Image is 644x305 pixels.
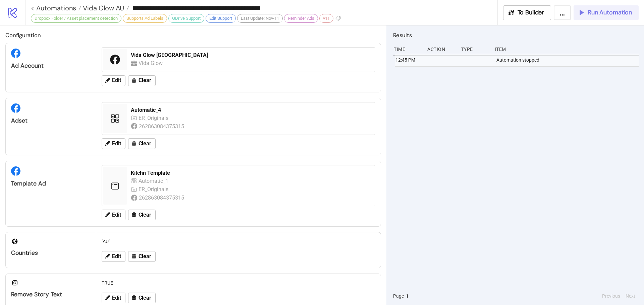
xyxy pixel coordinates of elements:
h2: Results [393,31,639,40]
div: Automatic_4 [131,106,371,114]
h2: Configuration [5,31,381,40]
button: Edit [102,75,125,86]
div: Dropbox Folder / Asset placement detection [31,14,121,23]
div: Vida Glow [GEOGRAPHIC_DATA] [131,52,371,59]
div: Automation stopped [496,54,640,66]
div: Adset [11,117,91,125]
span: Edit [112,253,121,259]
div: Supports Ad Labels [123,14,167,23]
button: Edit [102,251,125,262]
div: v11 [319,14,333,23]
div: 262863084375315 [139,122,185,131]
button: ... [554,5,571,20]
div: ER_Originals [139,114,170,122]
button: Clear [128,138,156,149]
button: 1 [404,292,411,300]
button: Edit [102,138,125,149]
div: Item [494,43,639,56]
div: Ad Account [11,62,91,70]
span: Clear [139,212,151,218]
button: Run Automation [574,5,639,20]
a: Vida Glow AU [81,5,129,11]
div: Last Update: Nov-11 [237,14,283,23]
div: Vida Glow [139,59,164,67]
span: Page [393,292,404,300]
span: Edit [112,141,121,147]
div: Time [393,43,422,56]
div: Remove Story Text [11,291,91,298]
div: Countries [11,249,91,257]
a: < Automations [31,5,81,11]
button: Clear [128,251,156,262]
span: To Builder [518,9,544,16]
div: Type [461,43,489,56]
div: Automatic_1 [139,177,170,185]
span: Clear [139,141,151,147]
div: GDrive Support [168,14,204,23]
div: Reminder Ads [284,14,318,23]
span: Clear [139,253,151,259]
div: ER_Originals [139,185,170,194]
button: Edit [102,210,125,220]
button: Previous [600,292,622,300]
div: 12:45 PM [395,54,424,66]
span: Clear [139,295,151,301]
span: Edit [112,212,121,218]
div: TRUE [99,277,378,289]
div: "AU" [99,235,378,248]
span: Edit [112,77,121,83]
div: Edit Support [206,14,236,23]
button: Clear [128,293,156,303]
span: Clear [139,77,151,83]
button: Next [624,292,637,300]
span: Run Automation [588,9,632,16]
div: Kitchn Template [131,169,366,177]
button: Clear [128,210,156,220]
span: Edit [112,295,121,301]
button: To Builder [503,5,551,20]
div: Template Ad [11,180,91,187]
div: 262863084375315 [139,194,185,202]
span: Vida Glow AU [81,4,124,12]
button: Clear [128,75,156,86]
button: Edit [102,293,125,303]
div: Action [427,43,455,56]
